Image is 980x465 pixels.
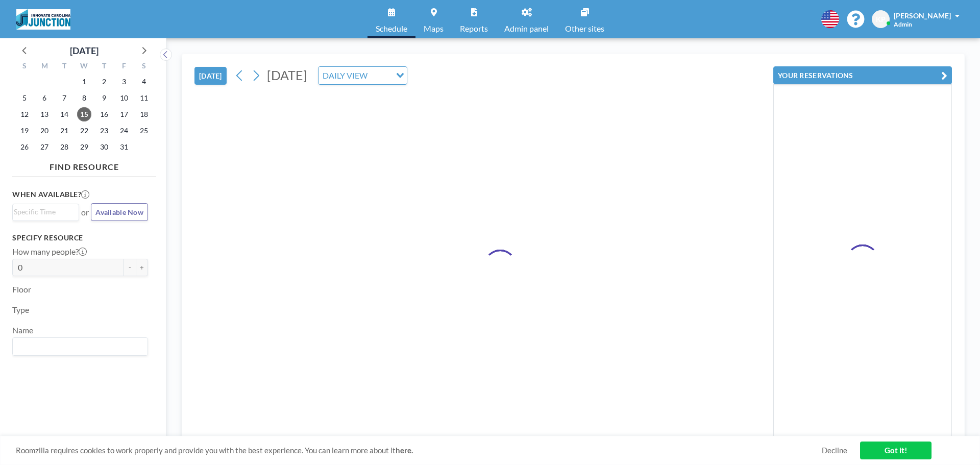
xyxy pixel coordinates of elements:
[124,259,136,276] button: -
[57,124,71,138] span: Tuesday, October 21, 2025
[117,91,131,105] span: Friday, October 10, 2025
[57,91,71,105] span: Tuesday, October 7, 2025
[117,107,131,121] span: Friday, October 17, 2025
[91,203,148,221] button: Available Now
[97,91,111,105] span: Thursday, October 9, 2025
[81,207,89,217] span: or
[37,91,52,105] span: Monday, October 6, 2025
[12,233,148,242] h3: Specify resource
[860,442,932,459] a: Got it!
[565,25,604,33] span: Other sites
[37,107,52,121] span: Monday, October 13, 2025
[773,66,952,84] button: YOUR RESERVATIONS
[17,124,32,138] span: Sunday, October 19, 2025
[371,69,390,82] input: Search for option
[16,9,70,30] img: organization-logo
[318,67,407,84] div: Search for option
[822,446,847,455] a: Decline
[57,140,71,154] span: Tuesday, October 28, 2025
[12,305,29,315] label: Type
[95,208,143,216] span: Available Now
[57,107,71,121] span: Tuesday, October 14, 2025
[77,107,91,121] span: Wednesday, October 15, 2025
[97,124,111,138] span: Thursday, October 23, 2025
[137,91,151,105] span: Saturday, October 11, 2025
[17,140,32,154] span: Sunday, October 26, 2025
[94,60,114,74] div: T
[77,140,91,154] span: Wednesday, October 29, 2025
[117,140,131,154] span: Friday, October 31, 2025
[137,124,151,138] span: Saturday, October 25, 2025
[396,446,413,455] a: here.
[894,11,951,20] span: [PERSON_NAME]
[424,25,444,33] span: Maps
[267,67,307,83] span: [DATE]
[12,158,156,172] h4: FIND RESOURCE
[376,25,407,33] span: Schedule
[114,60,134,74] div: F
[194,67,227,85] button: [DATE]
[77,91,91,105] span: Wednesday, October 8, 2025
[97,140,111,154] span: Thursday, October 30, 2025
[97,107,111,121] span: Thursday, October 16, 2025
[17,91,32,105] span: Sunday, October 5, 2025
[97,75,111,89] span: Thursday, October 2, 2025
[70,43,99,58] div: [DATE]
[894,20,912,28] span: Admin
[17,107,32,121] span: Sunday, October 12, 2025
[37,140,52,154] span: Monday, October 27, 2025
[137,75,151,89] span: Saturday, October 4, 2025
[504,25,549,33] span: Admin panel
[117,75,131,89] span: Friday, October 3, 2025
[14,340,142,353] input: Search for option
[16,446,822,455] span: Roomzilla requires cookies to work properly and provide you with the best experience. You can lea...
[37,124,52,138] span: Monday, October 20, 2025
[77,124,91,138] span: Wednesday, October 22, 2025
[136,259,148,276] button: +
[137,107,151,121] span: Saturday, October 18, 2025
[12,325,33,335] label: Name
[321,69,370,82] span: DAILY VIEW
[12,284,31,295] label: Floor
[77,75,91,89] span: Wednesday, October 1, 2025
[12,247,87,257] label: How many people?
[15,60,35,74] div: S
[55,60,75,74] div: T
[117,124,131,138] span: Friday, October 24, 2025
[13,204,79,219] div: Search for option
[134,60,154,74] div: S
[14,206,73,217] input: Search for option
[13,338,148,355] div: Search for option
[75,60,94,74] div: W
[460,25,488,33] span: Reports
[35,60,55,74] div: M
[876,15,886,24] span: KP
